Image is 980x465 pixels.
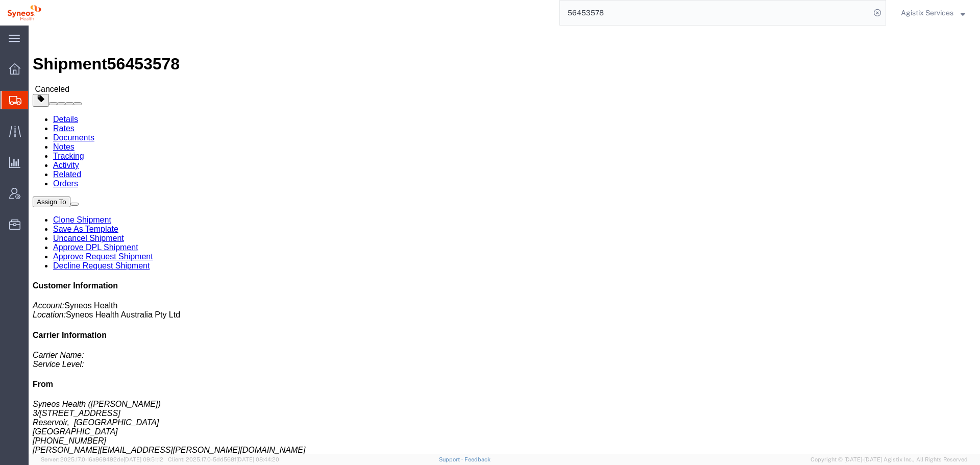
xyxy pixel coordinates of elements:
button: Agistix Services [900,7,966,19]
span: [DATE] 08:44:20 [236,456,279,462]
a: Support [439,456,464,462]
span: Copyright © [DATE]-[DATE] Agistix Inc., All Rights Reserved [811,455,968,464]
span: Agistix Services [901,7,953,18]
span: Client: 2025.17.0-5dd568f [168,456,279,462]
img: logo [7,5,41,20]
span: [DATE] 09:51:12 [124,456,163,462]
input: Search for shipment number, reference number [560,1,870,25]
span: Server: 2025.17.0-16a969492de [41,456,163,462]
iframe: FS Legacy Container [29,26,980,454]
a: Feedback [464,456,491,462]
